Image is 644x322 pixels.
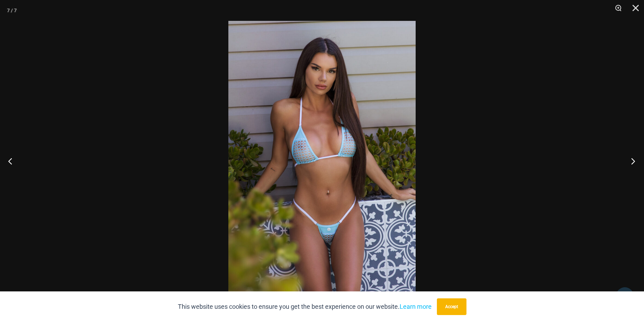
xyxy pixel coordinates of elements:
[400,303,432,310] a: Learn more
[618,144,644,178] button: Next
[228,21,416,301] img: Cyclone Sky 318 Top 4275 Bottom 01
[178,301,432,312] p: This website uses cookies to ensure you get the best experience on our website.
[437,298,466,315] button: Accept
[7,5,17,16] div: 7 / 7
